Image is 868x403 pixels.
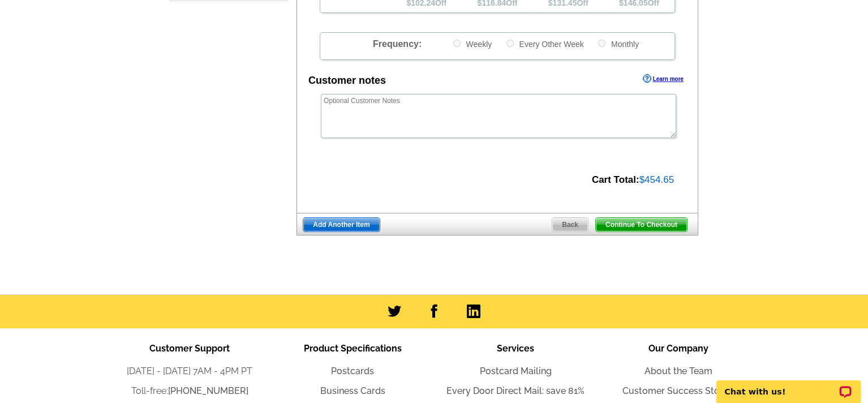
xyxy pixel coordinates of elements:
[643,74,684,83] a: Learn more
[453,40,461,47] input: Weekly
[505,38,584,49] label: Every Other Week
[149,343,230,354] span: Customer Support
[639,174,674,185] span: $454.65
[303,218,379,231] span: Add Another Item
[592,174,639,185] strong: Cart Total:
[648,343,708,354] span: Our Company
[452,38,492,49] label: Weekly
[108,365,271,378] li: [DATE] - [DATE] 7AM - 4PM PT
[598,40,605,47] input: Monthly
[596,218,687,231] span: Continue To Checkout
[480,366,552,376] a: Postcard Mailing
[622,385,735,396] a: Customer Success Stories
[303,217,380,232] a: Add Another Item
[108,384,271,398] li: Toll-free:
[320,385,385,396] a: Business Cards
[506,40,514,47] input: Every Other Week
[709,367,868,403] iframe: LiveChat chat widget
[552,217,588,232] a: Back
[497,343,534,354] span: Services
[373,39,422,49] span: Frequency:
[446,385,585,396] a: Every Door Direct Mail: save 81%
[597,38,639,49] label: Monthly
[168,385,248,396] a: [PHONE_NUMBER]
[331,366,374,376] a: Postcards
[644,366,712,376] a: About the Team
[304,343,402,354] span: Product Specifications
[308,73,386,88] div: Customer notes
[552,218,588,231] span: Back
